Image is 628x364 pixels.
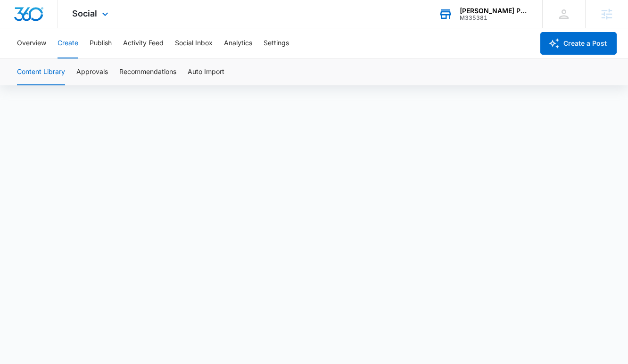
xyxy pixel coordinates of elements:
[188,59,224,85] button: Auto Import
[90,28,112,58] button: Publish
[264,28,289,58] button: Settings
[119,59,176,85] button: Recommendations
[72,8,97,18] span: Social
[460,15,529,21] div: account id
[175,28,213,58] button: Social Inbox
[123,28,164,58] button: Activity Feed
[17,59,65,85] button: Content Library
[460,7,529,15] div: account name
[58,28,78,58] button: Create
[540,32,617,55] button: Create a Post
[224,28,252,58] button: Analytics
[17,28,46,58] button: Overview
[76,59,108,85] button: Approvals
